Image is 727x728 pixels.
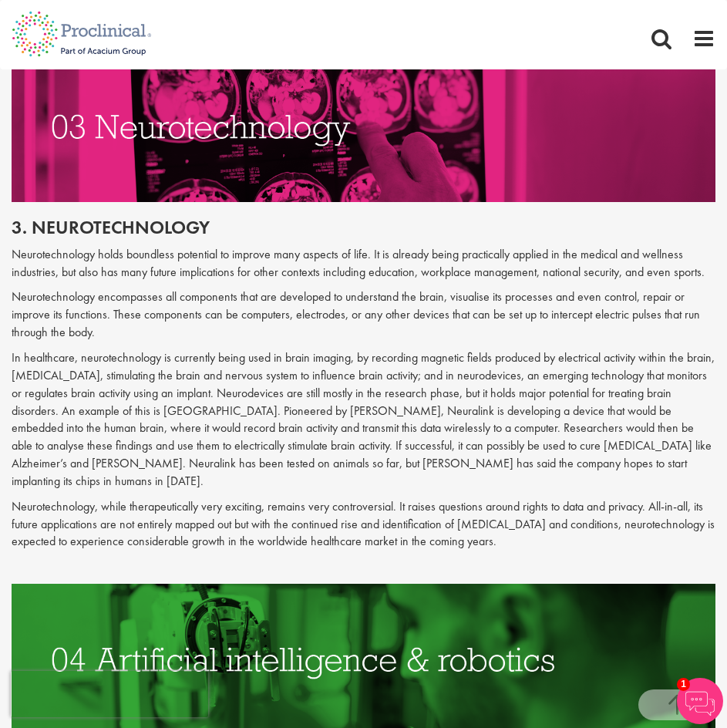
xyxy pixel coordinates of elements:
p: Neurotechnology holds boundless potential to improve many aspects of life. It is already being pr... [12,246,715,281]
h2: 3. Neurotechnology [12,217,715,238]
p: Neurotechnology encompasses all components that are developed to understand the brain, visualise ... [12,288,715,342]
iframe: reCAPTCHA [11,671,208,717]
span: 1 [677,678,690,691]
img: Chatbot [677,678,723,724]
p: Neurotechnology, while therapeutically very exciting, remains very controversial. It raises quest... [12,498,715,551]
p: In healthcare, neurotechnology is currently being used in brain imaging, by recording magnetic fi... [12,349,715,490]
